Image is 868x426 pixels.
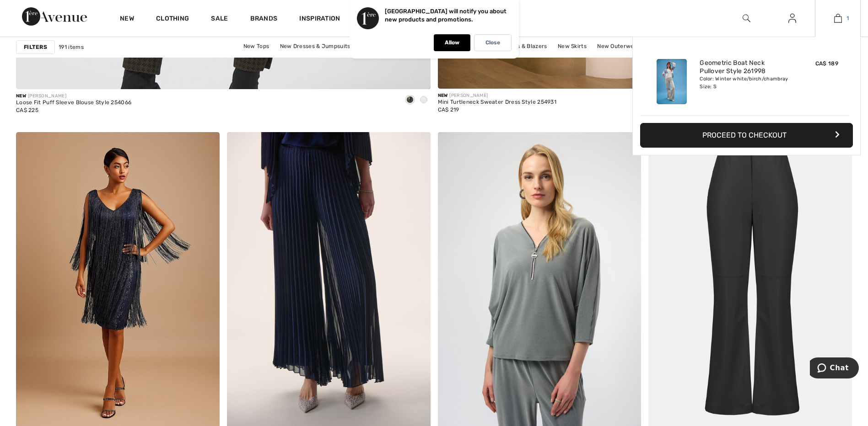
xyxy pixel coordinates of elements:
span: New [438,93,448,98]
span: 1 [846,14,849,22]
span: CA$ 219 [438,106,459,113]
a: New [120,15,134,24]
a: New Dresses & Jumpsuits [275,40,355,52]
p: [GEOGRAPHIC_DATA] will notify you about new products and promotions. [385,8,507,23]
p: Allow [445,39,459,46]
img: My Info [788,13,796,24]
a: New Outerwear [593,40,644,52]
a: Brands [250,15,278,24]
span: Inspiration [299,15,340,24]
a: New Tops [239,40,274,52]
span: CA$ 225 [16,107,38,113]
span: 191 items [59,43,84,51]
a: Clothing [156,15,189,24]
div: Color: Winter white/birch/chambray Size: S [700,75,790,90]
strong: Filters [24,43,47,51]
iframe: Opens a widget where you can chat to one of our agents [810,357,859,380]
div: [PERSON_NAME] [438,92,557,99]
div: Mini Turtleneck Sweater Dress Style 254931 [438,99,557,106]
div: White [417,93,431,108]
div: Black [403,93,417,108]
img: search the website [743,13,750,24]
p: Close [485,39,500,46]
a: Sign In [781,13,803,24]
img: Geometric Boat Neck Pullover Style 261998 [657,59,687,104]
img: My Bag [834,13,842,24]
div: Loose Fit Puff Sleeve Blouse Style 254066 [16,100,131,106]
div: [PERSON_NAME] [16,93,131,100]
span: CA$ 189 [815,60,838,67]
a: Sale [211,15,228,24]
a: 1 [815,13,860,24]
a: Geometric Boat Neck Pullover Style 261998 [700,59,790,75]
img: 1ère Avenue [22,7,87,26]
button: Proceed to Checkout [640,123,853,148]
span: New [16,93,26,99]
a: New Skirts [553,40,591,52]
